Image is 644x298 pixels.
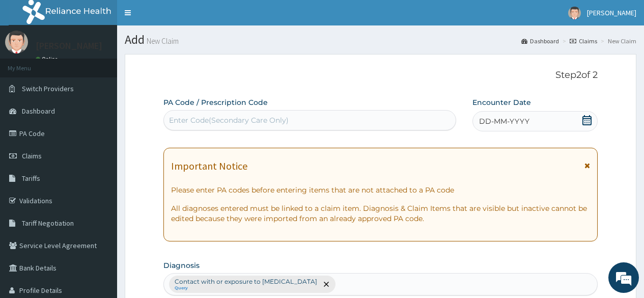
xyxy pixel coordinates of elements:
span: Switch Providers [22,84,74,93]
small: Query [175,286,317,291]
span: Dashboard [22,106,55,116]
a: Claims [570,37,597,45]
p: Please enter PA codes before entering items that are not attached to a PA code [171,185,590,195]
img: User Image [568,7,581,19]
label: PA Code / Prescription Code [163,97,268,107]
p: All diagnoses entered must be linked to a claim item. Diagnosis & Claim Items that are visible bu... [171,203,590,224]
label: Diagnosis [163,260,200,270]
div: Enter Code(Secondary Care Only) [169,115,289,125]
h1: Important Notice [171,160,247,172]
span: [PERSON_NAME] [587,8,636,17]
small: New Claim [145,37,179,45]
span: Claims [22,151,42,160]
li: New Claim [598,37,636,45]
img: User Image [5,31,28,53]
h1: Add [125,33,636,46]
p: [PERSON_NAME] [36,41,102,50]
a: Dashboard [521,37,559,45]
span: Tariffs [22,174,40,183]
span: DD-MM-YYYY [479,116,529,126]
p: Step 2 of 2 [163,70,598,81]
label: Encounter Date [472,97,531,107]
a: Online [36,56,60,63]
p: Contact with or exposure to [MEDICAL_DATA] [175,278,317,286]
span: remove selection option [322,280,331,289]
span: Tariff Negotiation [22,219,74,228]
